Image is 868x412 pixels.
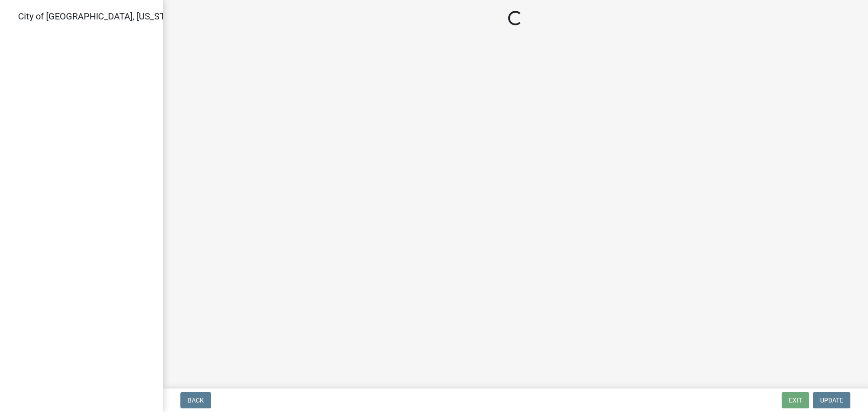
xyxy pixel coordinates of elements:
[18,11,183,22] span: City of [GEOGRAPHIC_DATA], [US_STATE]
[820,397,843,404] span: Update
[180,392,211,408] button: Back
[813,392,850,408] button: Update
[782,392,809,408] button: Exit
[188,397,204,404] span: Back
